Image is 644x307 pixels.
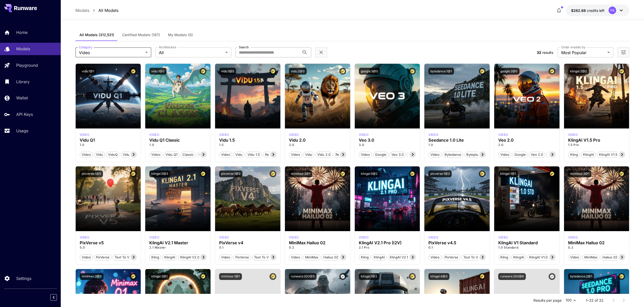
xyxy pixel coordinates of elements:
[16,95,28,101] p: Wallet
[549,68,555,75] button: Certified Model – Vetted for best performance and includes a commercial license.
[546,152,556,157] span: Veo
[149,273,170,280] button: klingai:3@1
[498,235,508,240] div: klingai_1_0_std
[568,151,580,158] button: Kling
[373,151,388,158] button: Google
[149,240,206,245] h3: KlingAI V2.1 Master
[443,152,463,157] span: Bytedance
[498,240,555,245] h3: KlingAI V1 Standard
[149,138,206,143] div: Vidu Q1 Classic
[561,50,605,56] span: Most Popular
[219,133,229,137] p: video
[303,254,320,260] button: MiniMax
[359,235,369,240] p: video
[168,33,193,37] span: My Models (0)
[373,152,388,157] span: Google
[219,143,276,147] p: 1.5
[219,170,242,177] button: pixverse:1@2
[597,151,619,158] button: KlingAI v1.5
[498,255,510,260] span: Kling
[80,151,93,158] button: Video
[289,235,299,240] div: minimax_hailuo_02
[289,254,302,260] button: Video
[219,254,232,260] button: Video
[79,33,114,37] span: All Models (312,531)
[80,245,137,250] p: 5.0
[546,151,556,158] button: Veo
[289,170,312,177] button: minimax:3@1
[428,235,438,240] p: video
[94,152,105,157] span: Vidu
[498,138,555,143] div: Veo 2.0
[234,152,244,157] span: Vidu
[54,293,61,302] div: Collapse sidebar
[80,240,137,245] h3: PixVerse v5
[234,255,251,260] span: PixVerse
[513,152,528,157] span: Google
[80,254,93,260] button: Video
[263,151,283,158] button: Rerefence
[498,151,511,158] button: Video
[149,235,159,240] p: video
[568,133,578,137] div: klingai_1_5_pro
[106,152,119,157] span: ViduQ
[289,133,299,137] p: video
[465,152,482,157] span: Byteplus
[178,255,201,260] span: KlingAI v2.0
[527,255,549,260] span: KlingAI v1.0
[568,240,625,245] h3: MiniMax Hailuo 02
[149,254,161,260] button: Kling
[498,254,510,260] button: Kling
[549,170,555,177] button: Certified Model – Vetted for best performance and includes a commercial license.
[289,152,302,157] span: Video
[529,152,545,157] span: Veo 2.0
[571,8,605,13] div: $262.8805
[200,170,206,177] button: Certified Model – Vetted for best performance and includes a commercial license.
[568,235,578,240] div: minimax_hailuo_02
[409,170,416,177] button: Certified Model – Vetted for best performance and includes a commercial license.
[149,235,159,240] div: klingai_2_1_master
[219,138,276,143] div: Vidu 1.5
[289,138,346,143] h3: Vidu 2.0
[479,170,486,177] button: Certified Model – Vetted for best performance and includes a commercial license.
[163,151,179,158] button: Vidu Q1
[149,133,159,137] div: vidu_q1_classic
[428,138,486,143] h3: Seedance 1.0 Lite
[80,273,103,280] button: minimax:2@3
[130,273,137,280] button: Certified Model – Vetted for best performance and includes a commercial license.
[98,7,118,13] a: All Models
[106,151,120,158] button: ViduQ
[321,254,340,260] button: Hailuo 02
[303,151,314,158] button: Vidu
[219,151,232,158] button: Video
[428,170,452,177] button: pixverse:1@3
[269,273,276,280] button: Certified Model – Vetted for best performance and includes a commercial license.
[372,255,386,260] span: KlingAI
[80,138,137,143] h3: Vidu Q1
[130,170,137,177] button: Certified Model – Vetted for best performance and includes a commercial license.
[568,133,578,137] p: video
[289,133,299,137] div: vidu_2_0
[130,68,137,75] button: Certified Model – Vetted for best performance and includes a commercial license.
[289,143,346,147] p: 2.0
[479,68,486,75] button: Certified Model – Vetted for best performance and includes a commercial license.
[233,151,244,158] button: Vidu
[16,79,30,85] p: Library
[561,45,585,49] label: Order models by
[316,152,332,157] span: Vidu 2.0
[582,254,599,260] button: MiniMax
[359,138,416,143] h3: Veo 3.0
[568,245,625,250] p: 0.2
[149,245,206,250] p: 2.1 Master
[600,254,619,260] button: Hailuo 02
[511,254,526,260] button: KlingAI
[219,240,276,245] div: PixVerse v4
[359,143,416,147] p: 3.0
[80,133,90,137] p: video
[121,151,137,158] button: Vidu Q1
